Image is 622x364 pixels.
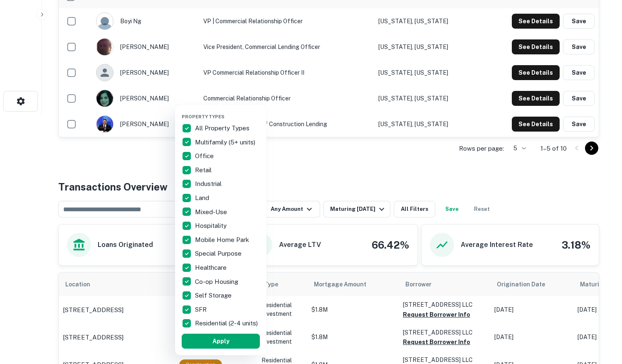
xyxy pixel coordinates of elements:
p: Land [195,193,211,203]
p: Mixed-Use [195,207,229,217]
span: Property Types [182,114,225,119]
p: Self Storage [195,291,233,300]
button: Apply [182,334,260,349]
p: Special Purpose [195,249,243,259]
p: Multifamily (5+ units) [195,137,257,147]
iframe: Chat Widget [580,298,622,337]
p: Co-op Housing [195,277,240,287]
p: Retail [195,165,213,175]
p: Office [195,151,215,161]
p: SFR [195,305,208,315]
p: Hospitality [195,221,228,231]
p: Healthcare [195,263,228,273]
p: Mobile Home Park [195,235,251,245]
p: Industrial [195,179,223,189]
p: All Property Types [195,123,251,133]
p: Residential (2-4 units) [195,318,259,328]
